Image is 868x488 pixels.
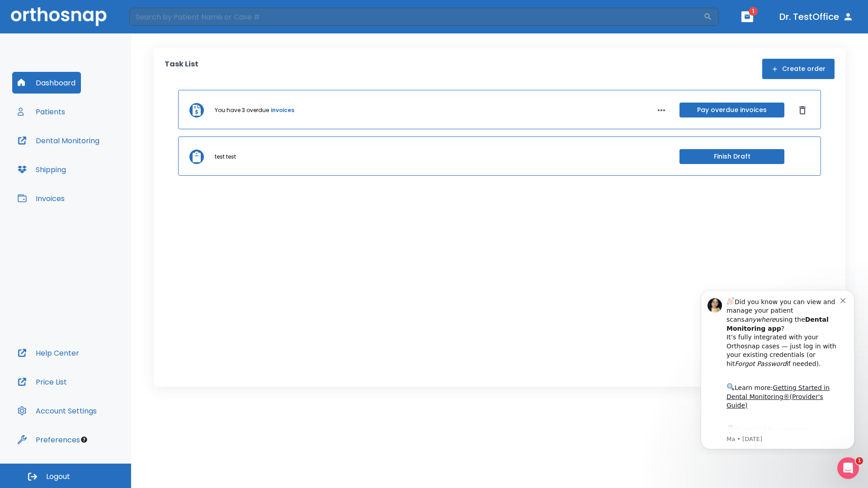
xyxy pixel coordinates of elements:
[12,159,71,180] button: Shipping
[12,342,85,364] button: Help Center
[129,8,703,26] input: Search by Patient Name or Case #
[679,103,784,117] button: Pay overdue invoices
[12,400,102,422] button: Account Settings
[215,153,236,161] p: test test
[12,72,81,94] button: Dashboard
[80,436,88,444] div: Tooltip anchor
[687,282,868,455] iframe: Intercom notifications message
[12,429,85,450] button: Preferences
[776,9,857,25] button: Dr. TestOffice
[837,457,859,479] iframe: Intercom live chat
[271,106,294,114] a: invoices
[165,59,198,79] p: Task List
[39,142,153,188] div: Download the app: | ​ Let us know if you need help getting started!
[12,371,72,393] button: Price List
[679,149,784,164] button: Finish Draft
[856,457,863,465] span: 1
[795,103,810,117] button: Dismiss
[11,7,107,26] img: Orthosnap
[39,153,153,161] p: Message from Ma, sent 4w ago
[12,188,70,209] button: Invoices
[749,7,758,16] span: 1
[12,101,71,122] button: Patients
[762,59,835,79] button: Create order
[39,144,120,160] a: App Store
[215,106,269,114] p: You have 3 overdue
[12,130,105,151] button: Dental Monitoring
[153,14,160,21] button: Dismiss notification
[46,472,70,482] span: Logout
